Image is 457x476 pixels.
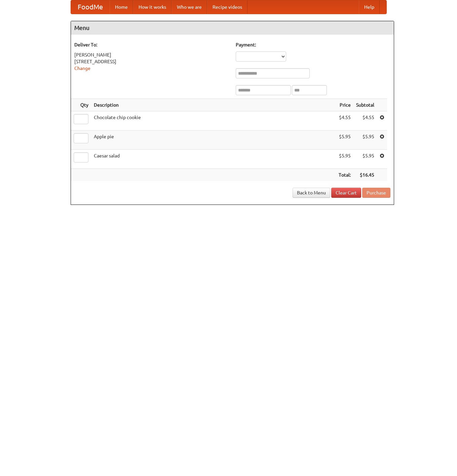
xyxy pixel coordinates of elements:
[236,41,390,48] h5: Payment:
[336,131,353,150] td: $5.95
[336,169,353,181] th: Total:
[353,169,377,181] th: $16.45
[91,111,336,131] td: Chocolate chip cookie
[91,150,336,169] td: Caesar salad
[336,150,353,169] td: $5.95
[172,0,207,14] a: Who we are
[293,188,330,198] a: Back to Menu
[71,0,110,14] a: FoodMe
[133,0,172,14] a: How it works
[71,99,91,111] th: Qty
[74,58,229,65] div: [STREET_ADDRESS]
[74,66,90,71] a: Change
[353,99,377,111] th: Subtotal
[91,131,336,150] td: Apple pie
[362,188,390,198] button: Purchase
[353,150,377,169] td: $5.95
[336,99,353,111] th: Price
[91,99,336,111] th: Description
[71,21,394,35] h4: Menu
[74,51,229,58] div: [PERSON_NAME]
[331,188,361,198] a: Clear Cart
[207,0,247,14] a: Recipe videos
[74,41,229,48] h5: Deliver To:
[353,131,377,150] td: $5.95
[353,111,377,131] td: $4.55
[110,0,133,14] a: Home
[336,111,353,131] td: $4.55
[359,0,380,14] a: Help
